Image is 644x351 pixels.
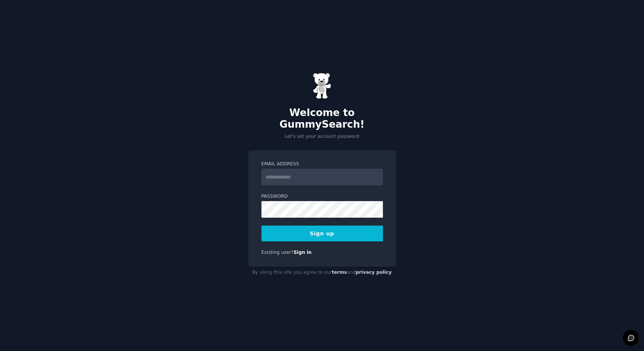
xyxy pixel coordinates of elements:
a: Sign in [294,250,312,255]
img: Gummy Bear [313,73,332,99]
span: Existing user? [261,250,294,255]
a: privacy policy [356,270,392,275]
p: Let's set your account password [248,133,396,140]
h2: Welcome to GummySearch! [248,107,396,131]
div: By using this site you agree to our and [248,267,396,279]
a: terms [332,270,347,275]
button: Sign up [261,226,383,241]
label: Password [261,193,383,200]
label: Email Address [261,161,383,168]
